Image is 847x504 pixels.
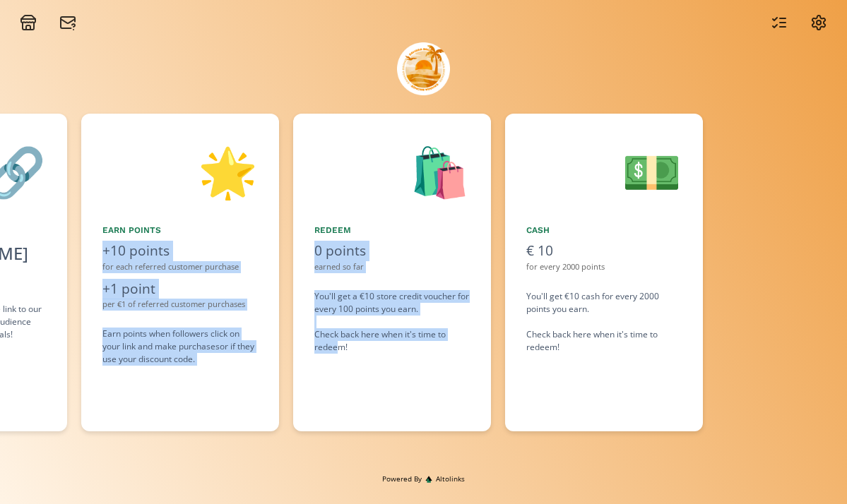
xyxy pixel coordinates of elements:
[314,224,470,236] div: Redeem
[102,224,258,236] div: Earn points
[102,299,258,311] div: per €1 of referred customer purchases
[397,42,450,95] img: R5q62SAQY8D5
[526,261,682,273] div: for every 2000 points
[314,261,470,273] div: earned so far
[526,135,682,207] div: 💵
[102,328,258,366] div: Earn points when followers click on your link and make purchases or if they use your discount code .
[382,474,422,484] span: Powered By
[314,135,470,207] div: 🛍️
[314,241,470,261] div: 0 points
[314,290,470,354] div: You'll get a €10 store credit voucher for every 100 points you earn. Check back here when it's ti...
[102,241,258,261] div: +10 points
[436,474,465,484] span: Altolinks
[526,241,682,261] div: € 10
[102,279,258,299] div: +1 point
[526,290,682,354] div: You'll get €10 cash for every 2000 points you earn. Check back here when it's time to redeem!
[102,261,258,273] div: for each referred customer purchase
[102,135,258,207] div: 🌟
[526,224,682,236] div: Cash
[425,476,432,483] img: favicon-32x32.png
